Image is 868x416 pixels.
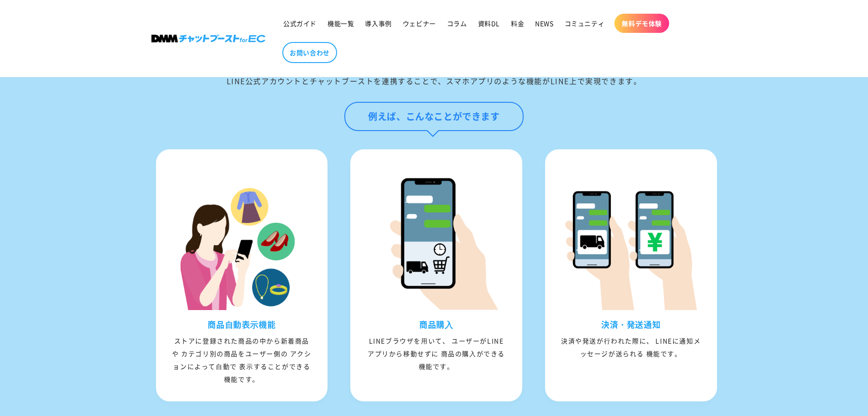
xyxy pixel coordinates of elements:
h3: 決済・発送通知 [547,319,715,330]
a: コラム [442,14,473,33]
span: 機能一覧 [327,19,354,27]
a: 公式ガイド [278,14,322,33]
span: 資料DL [478,19,500,27]
span: 無料デモ体験 [622,19,662,27]
span: NEWS [535,19,553,27]
h3: 商品⾃動表⽰機能 [158,319,326,330]
img: 商品⾃動表⽰機能 [172,170,312,310]
img: 決済・発送通知 [561,170,701,310]
a: コミュニティ [559,14,610,33]
div: 決済や発送が⾏われた際に、 LINEに通知メッセージが送られる 機能です。 [547,334,715,360]
img: 株式会社DMM Boost [151,35,265,42]
div: 例えば、こんなことができます [344,102,523,131]
span: ウェビナー [403,19,436,27]
span: コミュニティ [565,19,605,27]
span: お問い合わせ [290,48,330,57]
a: 無料デモ体験 [614,14,669,33]
span: 料金 [511,19,524,27]
a: 導入事例 [359,14,397,33]
a: 資料DL [473,14,505,33]
a: 機能一覧 [322,14,359,33]
h3: 商品購⼊ [353,319,520,330]
span: 導入事例 [365,19,391,27]
span: 公式ガイド [283,19,317,27]
span: コラム [447,19,467,27]
a: NEWS [530,14,559,33]
a: お問い合わせ [282,42,337,63]
a: ウェビナー [397,14,442,33]
a: 料金 [505,14,530,33]
div: ストアに登録された商品の中から新着商品や カテゴリ別の商品をユーザー側の アクションによって⾃動で 表⽰することができる機能です。 [158,334,326,385]
img: 商品購⼊ [366,170,506,310]
div: LINEブラウザを⽤いて、 ユーザーがLINEアプリから移動せずに 商品の購⼊ができる機能です。 [353,334,520,373]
